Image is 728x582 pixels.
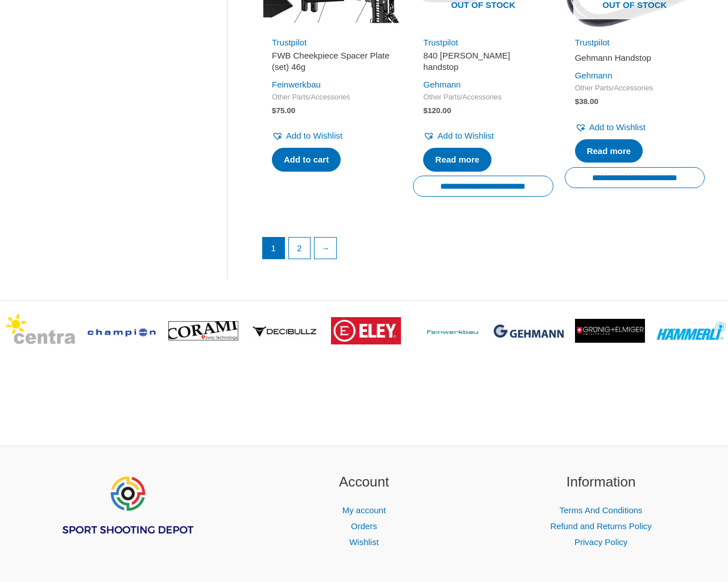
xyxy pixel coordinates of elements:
h2: 840 [PERSON_NAME] handstop [423,50,543,72]
a: Wishlist [349,537,379,547]
img: brand logo [331,317,401,344]
a: Trustpilot [272,38,307,47]
a: Add to Wishlist [575,119,646,135]
a: Terms And Conditions [560,505,643,515]
span: Add to Wishlist [437,131,494,140]
a: Add to Wishlist [423,128,494,144]
aside: Footer Widget 1 [23,472,231,564]
a: FWB Cheekpiece Spacer Plate (set) 46g [272,50,391,77]
a: 840 [PERSON_NAME] handstop [423,50,543,77]
nav: Information [497,502,705,550]
bdi: 120.00 [423,106,451,115]
a: Orders [351,521,377,531]
h2: Account [260,472,469,493]
a: Trustpilot [423,38,458,47]
aside: Footer Widget 2 [260,472,469,550]
aside: Footer Widget 3 [497,472,705,550]
span: $ [423,106,428,115]
a: Gehmann Handstop [575,52,694,68]
nav: Account [260,502,469,550]
a: Trustpilot [575,38,610,47]
span: Other Parts/Accessories [423,93,543,102]
a: Page 2 [289,238,311,259]
span: Other Parts/Accessories [272,93,391,102]
span: Other Parts/Accessories [575,84,694,93]
a: Privacy Policy [574,537,627,547]
a: → [315,238,336,259]
h2: FWB Cheekpiece Spacer Plate (set) 46g [272,50,391,72]
h2: Gehmann Handstop [575,52,694,64]
bdi: 38.00 [575,97,598,106]
bdi: 75.00 [272,106,295,115]
a: Gehmann [575,70,613,80]
span: Add to Wishlist [589,122,646,132]
a: Read more about “Gehmann Handstop” [575,139,643,163]
span: $ [272,106,276,115]
a: Add to cart: “FWB Cheekpiece Spacer Plate (set) 46g” [272,148,341,172]
a: Refund and Returns Policy [550,521,651,531]
a: Add to Wishlist [272,128,342,144]
h2: Information [497,472,705,493]
span: Page 1 [263,238,284,259]
a: My account [342,505,386,515]
span: $ [575,97,580,106]
span: Add to Wishlist [286,131,342,140]
a: Feinwerkbau [272,80,321,89]
a: Read more about “840 Gehmann handstop” [423,148,491,172]
nav: Product Pagination [262,237,705,265]
a: Gehmann [423,80,461,89]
